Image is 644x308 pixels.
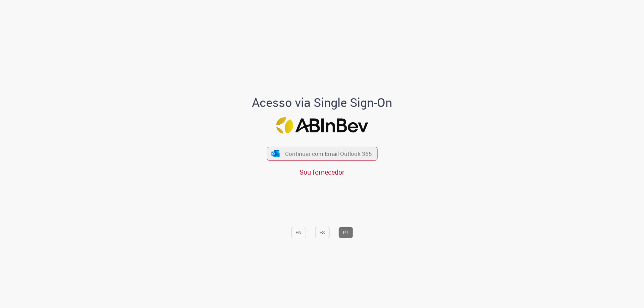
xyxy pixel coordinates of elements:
h1: Acesso via Single Sign-On [229,96,415,109]
button: ES [315,227,329,238]
img: ícone Azure/Microsoft 360 [271,150,280,157]
img: Logo ABInBev [276,117,368,134]
button: PT [338,227,353,238]
span: Continuar com Email Outlook 365 [285,150,372,158]
button: ícone Azure/Microsoft 360 Continuar com Email Outlook 365 [267,147,377,161]
a: Sou fornecedor [300,168,344,177]
button: EN [291,227,306,238]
